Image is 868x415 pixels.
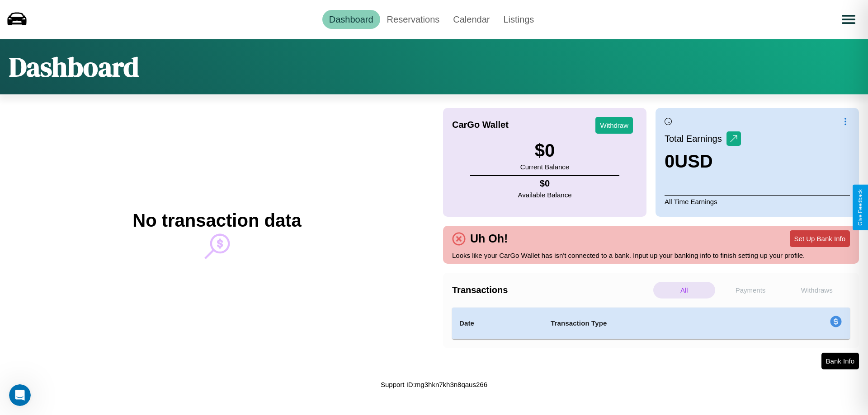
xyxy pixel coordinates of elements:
[452,120,509,130] h4: CarGo Wallet
[665,195,850,208] p: All Time Earnings
[520,140,569,161] h3: $ 0
[9,384,31,406] iframe: Intercom live chat
[518,178,572,189] h4: $ 0
[452,285,651,295] h4: Transactions
[132,210,301,231] h2: No transaction data
[446,10,496,29] a: Calendar
[551,318,756,329] h4: Transaction Type
[381,378,487,391] p: Support ID: mg3hkn7kh3n8qaus266
[665,131,726,147] p: Total Earnings
[496,10,541,29] a: Listings
[452,308,850,339] table: simple table
[786,282,848,298] p: Withdraws
[466,232,512,245] h4: Uh Oh!
[452,249,850,261] p: Looks like your CarGo Wallet has isn't connected to a bank. Input up your banking info to finish ...
[9,48,139,85] h1: Dashboard
[459,318,536,329] h4: Date
[665,151,741,172] h3: 0 USD
[380,10,447,29] a: Reservations
[821,353,859,369] button: Bank Info
[836,7,861,32] button: Open menu
[857,189,863,226] div: Give Feedback
[595,117,633,134] button: Withdraw
[520,161,569,173] p: Current Balance
[518,189,572,201] p: Available Balance
[790,230,850,247] button: Set Up Bank Info
[720,282,782,298] p: Payments
[322,10,380,29] a: Dashboard
[653,282,715,298] p: All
